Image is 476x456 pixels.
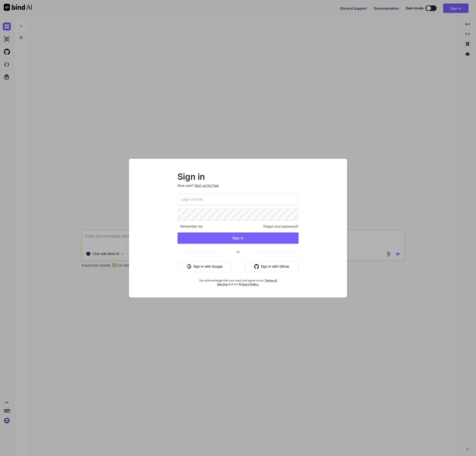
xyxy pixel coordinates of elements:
img: google [187,264,191,269]
button: Sign In [178,232,298,244]
button: Sign in with Google [178,261,232,272]
div: You acknowledge that you read, and agree to our and our [198,276,278,286]
a: Privacy Policy. [239,282,259,286]
span: Forgot your password? [263,224,298,229]
input: Login or Email [178,194,298,205]
h2: Sign in [178,173,298,180]
a: Terms of Service [217,279,277,286]
div: Sign up for free [195,183,219,188]
img: github [254,264,259,269]
span: Remember me [178,224,203,229]
p: New user? [178,183,298,194]
span: or [218,246,258,258]
button: Sign in with Github [245,261,298,272]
